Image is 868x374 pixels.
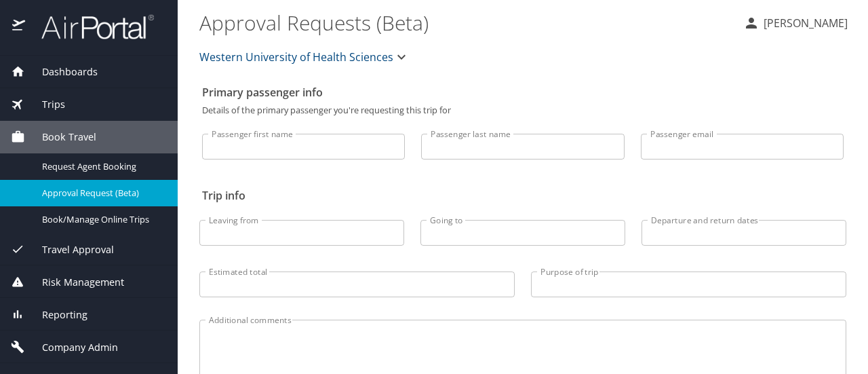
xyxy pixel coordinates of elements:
[202,185,844,206] h2: Trip info
[25,130,96,145] span: Book Travel
[42,160,161,173] span: Request Agent Booking
[42,213,161,226] span: Book/Manage Online Trips
[759,15,848,31] p: [PERSON_NAME]
[199,1,732,43] h1: Approval Requests (Beta)
[194,43,415,71] button: Western University of Health Sciences
[26,14,154,40] img: airportal-logo.png
[25,275,124,290] span: Risk Management
[202,106,844,115] p: Details of the primary passenger you're requesting this trip for
[738,11,853,35] button: [PERSON_NAME]
[25,242,114,257] span: Travel Approval
[42,187,161,200] span: Approval Request (Beta)
[25,97,65,112] span: Trips
[199,48,393,67] span: Western University of Health Sciences
[25,307,87,322] span: Reporting
[25,64,98,79] span: Dashboards
[12,14,26,40] img: icon-airportal.png
[202,81,844,103] h2: Primary passenger info
[25,340,118,355] span: Company Admin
